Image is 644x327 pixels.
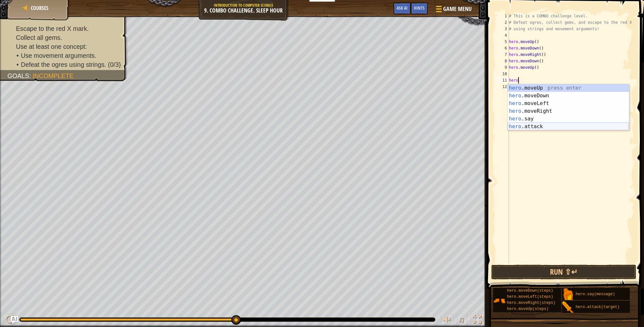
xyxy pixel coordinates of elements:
[16,51,121,60] li: Use movement arguments.
[29,72,33,79] span: :
[496,84,509,90] div: 12
[457,314,468,327] button: ♫
[491,265,636,279] button: Run ⇧↵
[576,305,620,309] span: hero.attack(target)
[443,5,472,13] span: Game Menu
[496,77,509,84] div: 11
[431,3,476,18] button: Game Menu
[16,43,87,50] span: Use at least one concept:
[562,301,574,314] img: portrait.png
[441,314,454,327] button: Adjust volume
[31,4,48,12] span: Courses
[496,32,509,39] div: 4
[414,5,425,11] span: Hints
[496,19,509,26] div: 2
[7,72,29,79] span: Goals
[496,58,509,64] div: 8
[16,60,121,69] li: Defeat the ogres using strings.
[496,64,509,71] div: 9
[507,295,553,299] span: hero.moveLeft(steps)
[496,39,509,45] div: 5
[33,72,73,79] span: Incomplete
[458,315,465,324] span: ♫
[7,42,121,51] li: Use at least one concept:
[496,71,509,77] div: 10
[393,3,411,14] button: Ask AI
[11,316,18,324] button: Ask AI
[507,307,549,311] span: hero.moveUp(steps)
[496,26,509,32] div: 3
[16,61,19,68] i: •
[21,61,121,68] span: Defeat the ogres using strings. (0/3)
[16,34,62,41] span: Collect all gems.
[496,51,509,58] div: 7
[7,33,121,42] li: Collect all gems.
[507,301,555,305] span: hero.moveRight(steps)
[7,24,121,33] li: Escape to the red X mark.
[16,52,19,59] i: •
[493,295,505,307] img: portrait.png
[496,45,509,51] div: 6
[507,288,553,293] span: hero.moveDown(steps)
[29,4,48,12] a: Courses
[21,52,96,59] span: Use movement arguments.
[471,314,484,327] button: Toggle fullscreen
[496,13,509,19] div: 1
[16,25,89,32] span: Escape to the red X mark.
[397,5,408,11] span: Ask AI
[576,292,615,296] span: hero.say(message)
[3,314,16,327] button: ⌘ + P: Play
[562,288,574,301] img: portrait.png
